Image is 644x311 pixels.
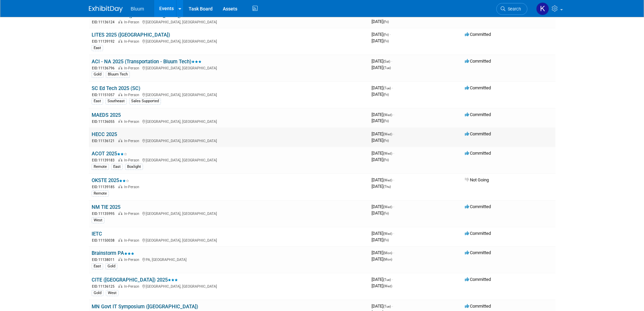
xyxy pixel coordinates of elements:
div: Gold [92,71,103,77]
span: Committed [465,277,491,282]
span: In-Person [124,139,141,143]
span: (Wed) [383,284,392,288]
span: Not Going [465,177,489,182]
span: [DATE] [372,237,389,242]
span: - [393,231,394,236]
img: In-Person Event [118,212,122,215]
div: Sales Supported [129,98,161,104]
span: (Fri) [383,158,389,162]
span: - [393,204,394,209]
span: In-Person [124,238,141,243]
img: In-Person Event [118,20,122,23]
span: In-Person [124,39,141,44]
span: EID: 11135995 [92,212,117,216]
span: [DATE] [372,131,394,136]
span: EID: 11136055 [92,120,117,124]
span: Committed [465,250,491,255]
div: [GEOGRAPHIC_DATA], [GEOGRAPHIC_DATA] [92,237,366,243]
span: [DATE] [372,65,391,70]
span: (Mon) [383,251,392,255]
a: CITE ([GEOGRAPHIC_DATA]) 2025 [92,277,178,283]
span: Committed [465,151,491,156]
span: EID: 11139192 [92,40,117,43]
span: (Thu) [383,185,391,188]
span: [DATE] [372,177,394,182]
div: [GEOGRAPHIC_DATA], [GEOGRAPHIC_DATA] [92,138,366,143]
img: ExhibitDay [89,6,123,13]
span: (Fri) [383,33,389,37]
img: In-Person Event [118,119,122,123]
div: East [92,98,103,104]
div: [GEOGRAPHIC_DATA], [GEOGRAPHIC_DATA] [92,65,366,71]
span: [DATE] [372,257,392,262]
span: - [391,59,392,64]
span: - [393,112,394,117]
a: SWWC IT2 2025 ([GEOGRAPHIC_DATA]) [92,13,181,19]
img: In-Person Event [118,238,122,242]
div: [GEOGRAPHIC_DATA], [GEOGRAPHIC_DATA] [92,38,366,44]
span: EID: 11136125 [92,285,117,288]
span: Committed [465,59,491,64]
span: In-Person [124,20,141,24]
span: (Wed) [383,113,392,117]
span: EID: 11139185 [92,185,117,189]
div: East [92,263,103,269]
a: Brainstorm PA [92,250,134,256]
div: Bluum Tech [106,71,130,77]
div: [GEOGRAPHIC_DATA], [GEOGRAPHIC_DATA] [92,157,366,163]
a: MN Govt IT Symposium ([GEOGRAPHIC_DATA]) [92,304,198,310]
span: (Wed) [383,232,392,236]
a: ACI - NA 2025 (Transportation - Bluum Tech) [92,59,201,65]
div: [GEOGRAPHIC_DATA], [GEOGRAPHIC_DATA] [92,210,366,216]
span: EID: 11136124 [92,20,117,24]
span: (Tue) [383,305,391,308]
span: [DATE] [372,304,393,309]
div: East [111,164,123,170]
span: [DATE] [372,210,389,216]
span: In-Person [124,212,141,216]
a: SC Ed Tech 2025 (SC) [92,85,140,91]
span: (Sat) [383,60,390,63]
span: Committed [465,204,491,209]
div: Gold [92,290,103,296]
span: - [392,304,393,309]
span: (Fri) [383,20,389,24]
img: In-Person Event [118,93,122,96]
span: (Fri) [383,139,389,142]
span: EID: 11136796 [92,66,117,70]
span: [DATE] [372,59,392,64]
span: [DATE] [372,38,389,43]
span: [DATE] [372,13,393,18]
div: [GEOGRAPHIC_DATA], [GEOGRAPHIC_DATA] [92,92,366,97]
span: (Wed) [383,178,392,182]
span: (Fri) [383,119,389,123]
span: In-Person [124,93,141,97]
span: In-Person [124,66,141,70]
a: NM TIE 2025 [92,204,120,210]
img: In-Person Event [118,39,122,43]
span: Committed [465,32,491,37]
span: (Fri) [383,212,389,215]
a: IETC [92,231,102,237]
a: ACOT 2025 [92,151,127,157]
span: [DATE] [372,112,394,117]
span: - [393,250,394,255]
span: [DATE] [372,92,389,97]
span: Committed [465,231,491,236]
img: In-Person Event [118,284,122,288]
a: MAEDS 2025 [92,112,121,118]
span: Committed [465,131,491,136]
span: EID: 11139183 [92,158,117,162]
div: Remote [92,191,109,197]
div: East [92,45,103,51]
img: Kellie Noller [536,2,549,15]
span: [DATE] [372,151,394,156]
span: (Fri) [383,39,389,43]
span: - [393,177,394,182]
div: Remote [92,164,109,170]
span: In-Person [124,258,141,262]
span: (Wed) [383,205,392,209]
span: - [392,13,393,18]
span: (Tue) [383,66,391,70]
div: [GEOGRAPHIC_DATA], [GEOGRAPHIC_DATA] [92,19,366,25]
